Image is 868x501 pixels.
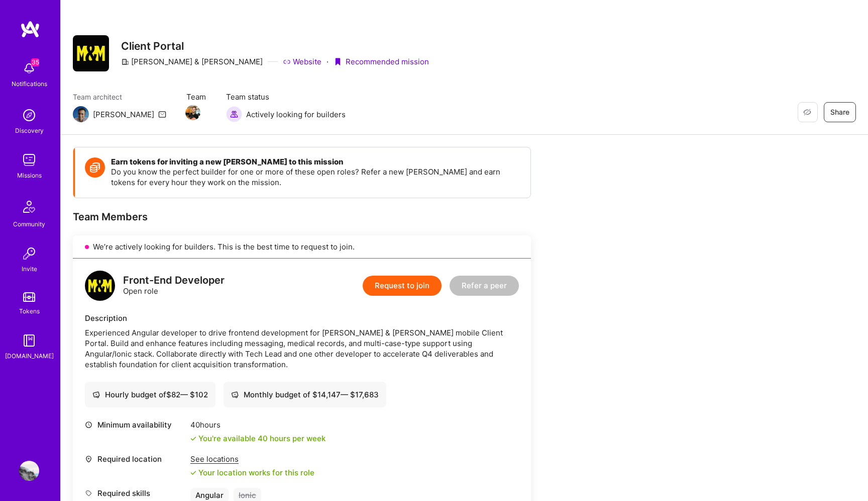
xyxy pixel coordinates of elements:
img: Company Logo [73,35,109,71]
div: Front-End Developer [123,275,225,286]
img: logo [85,271,115,301]
a: User Avatar [17,461,42,481]
div: Required location [85,454,185,464]
img: Actively looking for builders [226,106,242,122]
div: Experienced Angular developer to drive frontend development for [PERSON_NAME] & [PERSON_NAME] mob... [85,327,519,370]
img: tokens [23,292,35,302]
button: Share [824,102,856,122]
span: 35 [31,58,39,66]
span: Share [830,107,849,117]
div: Discovery [15,125,44,136]
i: icon Check [190,436,196,442]
a: Team Member Avatar [186,104,199,121]
div: See locations [190,454,314,464]
div: Tokens [19,306,40,316]
span: Team [186,92,206,102]
div: Required skills [85,488,185,498]
img: Team Architect [73,106,89,122]
div: [DOMAIN_NAME] [5,351,54,361]
i: icon Mail [158,110,166,118]
i: icon Cash [231,391,239,398]
h3: Client Portal [121,40,429,52]
img: Token icon [85,157,105,178]
span: Actively looking for builders [246,109,346,120]
div: We’re actively looking for builders. This is the best time to request to join. [73,235,531,259]
i: icon Cash [92,391,100,398]
i: icon Check [190,470,196,476]
i: icon CompanyGray [121,58,129,66]
div: Your location works for this role [190,467,314,478]
div: Open role [123,275,225,296]
div: Description [85,313,519,323]
div: You're available 40 hours per week [190,433,325,444]
div: · [327,56,329,67]
div: Notifications [12,78,47,89]
img: User Avatar [19,461,39,481]
i: icon Tag [85,489,92,497]
div: Hourly budget of $ 82 — $ 102 [92,389,208,400]
img: guide book [19,330,39,351]
img: Team Member Avatar [185,105,200,120]
button: Request to join [363,276,442,296]
p: Do you know the perfect builder for one or more of these open roles? Refer a new [PERSON_NAME] an... [111,166,520,188]
img: Community [17,195,41,219]
h4: Earn tokens for inviting a new [PERSON_NAME] to this mission [111,157,520,166]
div: 40 hours [190,420,325,430]
div: Minimum availability [85,420,185,430]
div: Monthly budget of $ 14,147 — $ 17,683 [231,389,379,400]
span: Team architect [73,92,166,102]
img: bell [19,58,39,78]
div: [PERSON_NAME] [93,109,154,120]
img: discovery [19,105,39,125]
div: Team Members [73,210,531,223]
img: teamwork [19,150,39,170]
div: Missions [17,170,42,181]
span: Team status [226,92,346,102]
i: icon EyeClosed [803,108,811,116]
div: Recommended mission [334,56,429,67]
div: [PERSON_NAME] & [PERSON_NAME] [121,56,263,67]
i: icon Clock [85,421,92,429]
i: icon PurpleRibbon [334,58,342,66]
i: icon Location [85,455,92,463]
div: Community [13,219,45,229]
div: Invite [22,264,37,274]
button: Refer a peer [450,276,519,296]
img: Invite [19,243,39,264]
img: logo [20,20,40,38]
a: Website [283,56,321,67]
